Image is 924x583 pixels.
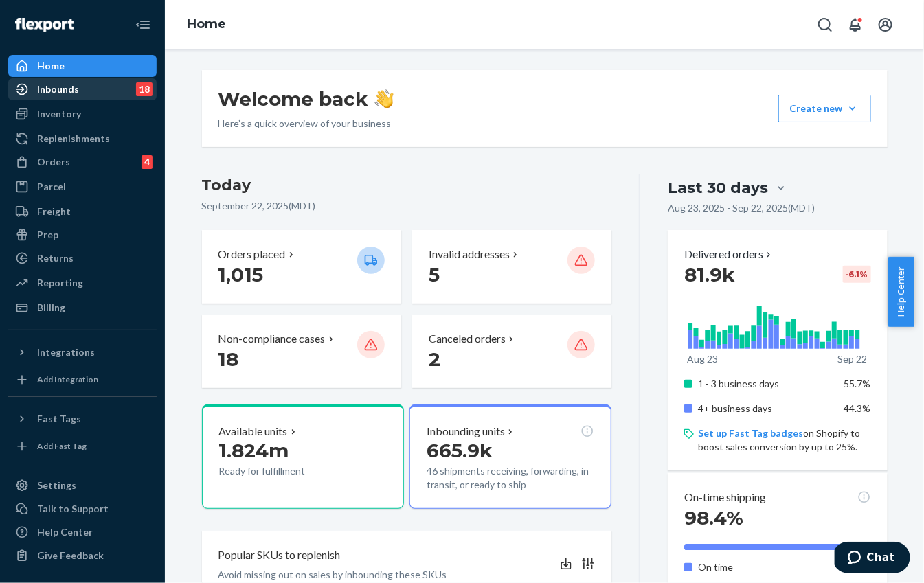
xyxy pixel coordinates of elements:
p: Here’s a quick overview of your business [218,117,394,130]
a: Home [187,16,226,32]
a: Returns [8,247,157,269]
span: 44.3% [844,402,871,414]
p: Avoid missing out on sales by inbounding these SKUs [218,568,447,582]
span: 98.4% [684,506,743,529]
div: Talk to Support [37,502,109,516]
button: Give Feedback [8,545,157,567]
button: Delivered orders [684,247,774,262]
span: 665.9k [427,439,493,462]
button: Create new [778,95,871,122]
button: Fast Tags [8,408,157,430]
div: Integrations [37,345,95,359]
span: 18 [218,347,239,371]
button: Canceled orders 2 [412,315,611,388]
a: Help Center [8,521,157,543]
div: -6.1 % [843,266,871,283]
button: Open notifications [842,11,869,38]
p: Aug 23, 2025 - Sep 22, 2025 ( MDT ) [668,201,815,215]
div: Give Feedback [37,549,104,562]
div: Fast Tags [37,412,81,426]
a: Add Fast Tag [8,435,157,457]
div: Last 30 days [668,177,768,198]
img: Flexport logo [15,18,74,32]
span: 81.9k [684,263,735,286]
div: Inventory [37,107,81,121]
p: on Shopify to boost sales conversion by up to 25%. [698,426,870,454]
iframe: Opens a widget where you can chat to one of our agents [835,542,910,576]
p: Orders placed [218,247,286,262]
div: Inbounds [37,82,79,96]
div: Parcel [37,180,66,194]
p: Inbounding units [427,424,505,439]
div: Help Center [37,525,93,539]
div: Billing [37,301,65,315]
p: Popular SKUs to replenish [218,547,341,563]
button: Talk to Support [8,498,157,520]
a: Replenishments [8,128,157,150]
p: Non-compliance cases [218,331,326,347]
span: 1,015 [218,263,264,286]
div: Prep [37,228,58,242]
button: Integrations [8,341,157,363]
p: Ready for fulfillment [219,464,346,478]
img: hand-wave emoji [374,89,394,108]
p: 1 - 3 business days [698,377,833,391]
a: Billing [8,297,157,319]
span: 2 [429,347,440,371]
ol: breadcrumbs [176,5,237,45]
a: Inbounds18 [8,78,157,100]
button: Help Center [888,257,914,327]
a: Set up Fast Tag badges [698,427,803,439]
h3: Today [202,174,612,196]
div: Orders [37,155,70,169]
a: Settings [8,475,157,496]
a: Add Integration [8,369,157,391]
div: Freight [37,205,71,218]
div: 4 [142,155,153,169]
span: 1.824m [219,439,289,462]
p: On time [698,560,833,574]
button: Inbounding units665.9k46 shipments receiving, forwarding, in transit, or ready to ship [409,404,611,509]
div: Settings [37,479,76,492]
a: Inventory [8,103,157,125]
div: 18 [136,82,153,96]
p: Available units [219,424,288,439]
button: Open Search Box [811,11,839,38]
a: Prep [8,224,157,246]
p: Canceled orders [429,331,506,347]
a: Home [8,55,157,77]
p: Aug 23 [687,352,718,366]
button: Orders placed 1,015 [202,230,401,304]
p: Invalid addresses [429,247,510,262]
h1: Welcome back [218,87,394,111]
p: 46 shipments receiving, forwarding, in transit, or ready to ship [427,464,594,492]
div: Returns [37,251,74,265]
a: Freight [8,201,157,222]
a: Reporting [8,272,157,294]
button: Non-compliance cases 18 [202,315,401,388]
div: Replenishments [37,132,110,146]
button: Invalid addresses 5 [412,230,611,304]
button: Close Navigation [129,11,157,38]
button: Available units1.824mReady for fulfillment [202,404,404,509]
span: 55.7% [844,378,871,389]
p: 4+ business days [698,402,833,415]
div: Reporting [37,276,83,290]
span: 5 [429,263,440,286]
a: Parcel [8,176,157,198]
p: On-time shipping [684,490,766,505]
p: Sep 22 [837,352,867,366]
div: Add Integration [37,374,98,385]
div: Add Fast Tag [37,440,87,452]
p: September 22, 2025 ( MDT ) [202,199,612,213]
div: Home [37,59,65,73]
button: Open account menu [872,11,899,38]
a: Orders4 [8,151,157,173]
